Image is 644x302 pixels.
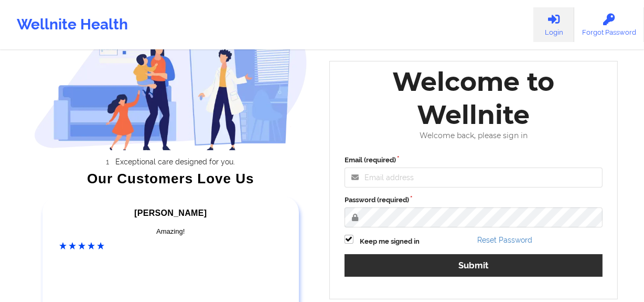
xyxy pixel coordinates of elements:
[134,209,207,217] span: [PERSON_NAME]
[345,168,603,188] input: Email address
[574,7,644,42] a: Forgot Password
[360,236,420,247] label: Keep me signed in
[533,7,574,42] a: Login
[345,195,603,205] label: Password (required)
[477,236,532,244] a: Reset Password
[345,254,603,277] button: Submit
[345,155,603,165] label: Email (required)
[337,65,610,131] div: Welcome to Wellnite
[34,1,308,150] img: wellnite-auth-hero_200.c722682e.png
[60,226,282,237] div: Amazing!
[43,158,307,166] li: Exceptional care designed for you.
[34,173,308,184] div: Our Customers Love Us
[337,131,610,140] div: Welcome back, please sign in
